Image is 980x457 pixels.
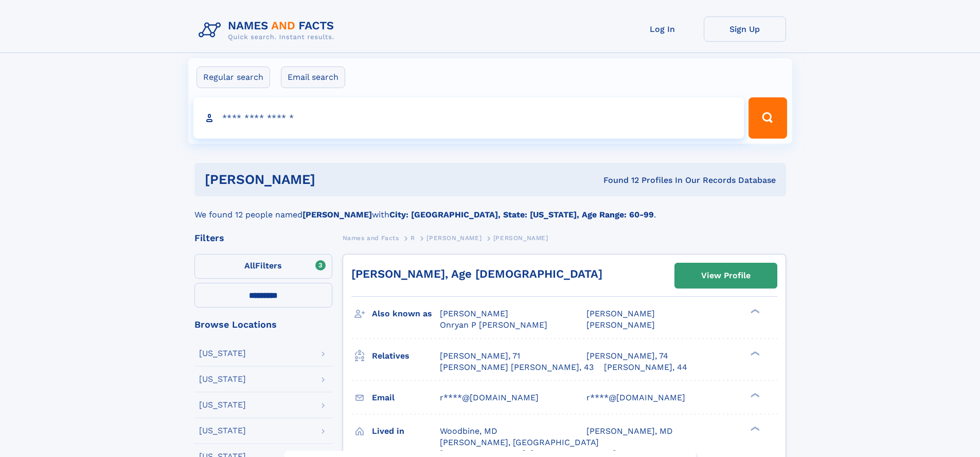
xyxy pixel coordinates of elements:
div: ❯ [748,350,760,357]
a: R [411,231,415,244]
div: [US_STATE] [199,375,246,383]
a: Names and Facts [343,231,399,244]
button: Search Button [749,97,787,139]
span: [PERSON_NAME] [586,309,655,318]
a: [PERSON_NAME], Age [DEMOGRAPHIC_DATA] [351,267,602,280]
span: [PERSON_NAME] [426,234,482,242]
input: search input [193,97,744,139]
span: Woodbine, MD [440,426,497,436]
span: [PERSON_NAME] [440,309,508,318]
h3: Relatives [372,347,440,365]
a: [PERSON_NAME], 71 [440,350,520,362]
span: [PERSON_NAME] [493,234,548,242]
div: Found 12 Profiles In Our Records Database [459,175,776,186]
span: Onryan P [PERSON_NAME] [440,320,547,330]
a: Log In [621,16,704,42]
b: [PERSON_NAME] [302,210,372,219]
h3: Lived in [372,422,440,440]
h3: Email [372,389,440,407]
a: Sign Up [704,16,786,42]
img: Logo Names and Facts [194,16,343,44]
a: [PERSON_NAME], 44 [604,362,687,373]
div: ❯ [748,308,760,315]
span: [PERSON_NAME], MD [586,426,673,436]
a: View Profile [675,263,777,288]
div: We found 12 people named with . [194,196,786,221]
a: [PERSON_NAME], 74 [586,350,668,362]
div: ❯ [748,392,760,398]
div: View Profile [701,264,751,287]
b: City: [GEOGRAPHIC_DATA], State: [US_STATE], Age Range: 60-99 [389,210,654,219]
label: Regular search [197,66,270,88]
label: Filters [194,254,332,279]
span: [PERSON_NAME] [586,320,655,330]
a: [PERSON_NAME] [PERSON_NAME], 43 [440,362,594,373]
span: [PERSON_NAME], [GEOGRAPHIC_DATA] [440,437,599,447]
h3: Also known as [372,305,440,323]
h1: [PERSON_NAME] [205,173,459,186]
div: [US_STATE] [199,401,246,409]
span: R [411,234,415,242]
span: All [244,261,255,270]
label: Email search [281,66,345,88]
a: [PERSON_NAME] [426,231,482,244]
div: Filters [194,233,332,243]
div: ❯ [748,425,760,432]
div: Browse Locations [194,320,332,329]
div: [US_STATE] [199,427,246,435]
div: [US_STATE] [199,349,246,358]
